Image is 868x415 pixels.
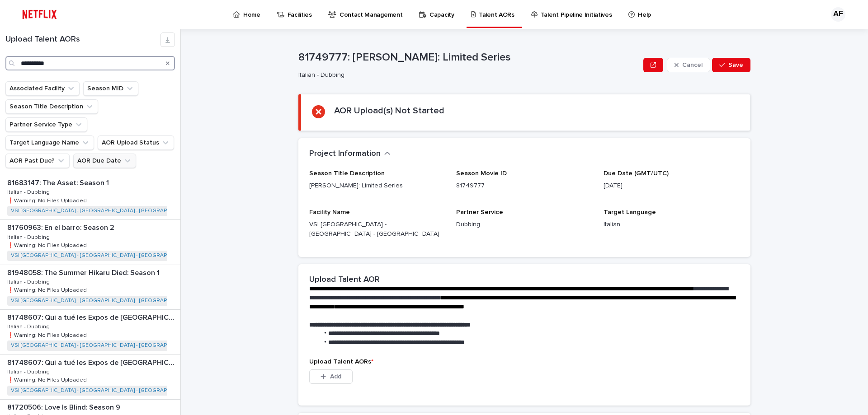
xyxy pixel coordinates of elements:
[604,220,740,229] p: Italian
[7,375,89,383] p: ❗️Warning: No Files Uploaded
[309,170,385,177] span: Season Title Description
[682,62,703,68] span: Cancel
[604,209,656,215] span: Target Language
[7,277,52,285] p: Italian - Dubbing
[5,154,70,168] button: AOR Past Due?
[7,187,52,196] p: Italian - Dubbing
[7,177,111,187] p: 81683147: The Asset: Season 1
[7,322,52,330] p: Italian - Dubbing
[298,71,636,79] p: Italian - Dubbing
[5,81,80,96] button: Associated Facility
[7,267,161,277] p: 81948058: The Summer Hikaru Died: Season 1
[7,367,52,375] p: Italian - Dubbing
[5,99,98,114] button: Season Title Description
[83,81,138,96] button: Season MID
[5,117,87,132] button: Partner Service Type
[667,58,710,72] button: Cancel
[7,241,89,249] p: ❗️Warning: No Files Uploaded
[11,387,194,394] a: VSI [GEOGRAPHIC_DATA] - [GEOGRAPHIC_DATA] - [GEOGRAPHIC_DATA]
[604,170,669,177] span: Due Date (GMT/UTC)
[309,275,380,285] h2: Upload Talent AOR
[11,342,194,349] a: VSI [GEOGRAPHIC_DATA] - [GEOGRAPHIC_DATA] - [GEOGRAPHIC_DATA]
[5,135,94,150] button: Target Language Name
[456,170,507,177] span: Season Movie ID
[11,298,194,304] a: VSI [GEOGRAPHIC_DATA] - [GEOGRAPHIC_DATA] - [GEOGRAPHIC_DATA]
[309,359,373,365] span: Upload Talent AORs
[7,401,122,412] p: 81720506: Love Is Blind: Season 9
[7,222,116,232] p: 81760963: En el barro: Season 2
[5,35,160,45] h1: Upload Talent AORs
[11,252,194,259] a: VSI [GEOGRAPHIC_DATA] - [GEOGRAPHIC_DATA] - [GEOGRAPHIC_DATA]
[604,181,740,191] p: [DATE]
[298,51,640,64] p: 81749777: [PERSON_NAME]: Limited Series
[11,208,194,214] a: VSI [GEOGRAPHIC_DATA] - [GEOGRAPHIC_DATA] - [GEOGRAPHIC_DATA]
[309,181,445,191] p: [PERSON_NAME]: Limited Series
[7,331,89,339] p: ❗️Warning: No Files Uploaded
[330,373,341,380] span: Add
[712,58,750,72] button: Save
[7,312,179,322] p: 81748607: Qui a tué les Expos de Montréal? (Who Killed the Montreal Expos?)
[309,149,381,159] h2: Project Information
[7,233,52,241] p: Italian - Dubbing
[456,209,503,215] span: Partner Service
[73,154,136,168] button: AOR Due Date
[7,357,179,367] p: 81748607: Qui a tué les Expos de Montréal? (Who Killed the Montreal Expos?)
[456,220,592,229] p: Dubbing
[309,369,353,384] button: Add
[831,7,845,22] div: AF
[5,56,175,70] input: Search
[98,135,174,150] button: AOR Upload Status
[728,62,743,68] span: Save
[309,149,391,159] button: Project Information
[334,105,444,116] h2: AOR Upload(s) Not Started
[309,209,350,215] span: Facility Name
[309,220,445,239] p: VSI [GEOGRAPHIC_DATA] - [GEOGRAPHIC_DATA] - [GEOGRAPHIC_DATA]
[18,5,61,23] img: ifQbXi3ZQGMSEF7WDB7W
[456,181,592,191] p: 81749777
[7,285,89,294] p: ❗️Warning: No Files Uploaded
[7,196,89,204] p: ❗️Warning: No Files Uploaded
